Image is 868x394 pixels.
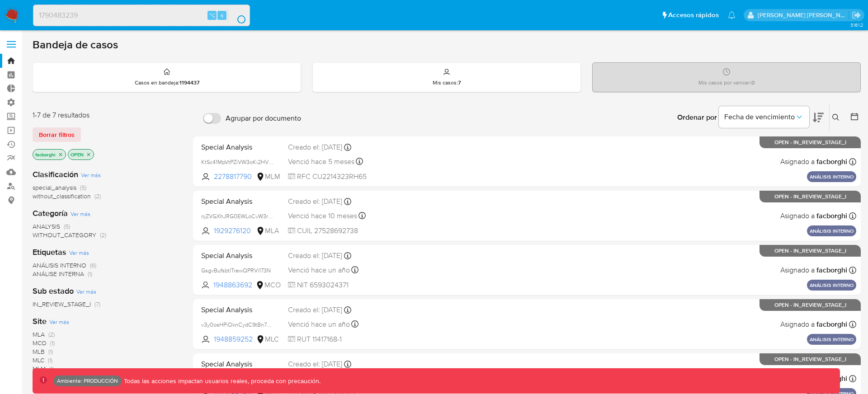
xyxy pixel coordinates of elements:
span: ⌥ [209,11,216,19]
a: Salir [852,10,861,20]
p: Ambiente: PRODUCCIÓN [57,379,118,383]
span: s [221,11,223,19]
a: Notificaciones [728,11,736,19]
p: Todas las acciones impactan usuarios reales, proceda con precaución. [122,377,321,385]
p: facundoagustin.borghi@mercadolibre.com [758,11,849,19]
button: search-icon [228,9,246,22]
input: Buscar usuario o caso... [33,9,250,21]
span: Accesos rápidos [668,10,719,20]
